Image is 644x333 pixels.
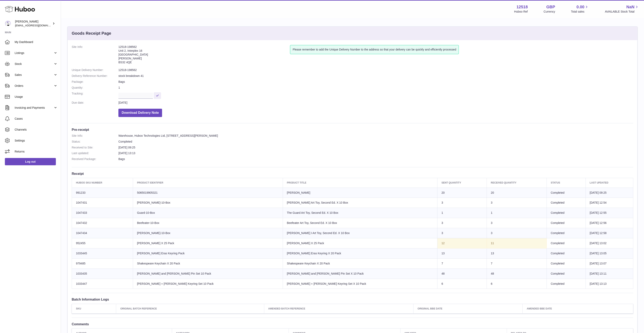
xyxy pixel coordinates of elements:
[133,269,283,279] td: [PERSON_NAME] and [PERSON_NAME] Pin Set 10 Pack
[487,208,547,218] td: 1
[15,117,58,121] span: Cases
[118,68,633,72] dd: 12518-198562
[133,218,283,228] td: Beefeater-10-Box
[118,157,633,161] dd: Bags
[15,106,53,110] span: Invoicing and Payments
[487,178,547,188] th: Received Quantity
[571,4,589,14] a: 0.00 Total sales
[15,51,53,55] span: Listings
[72,127,633,132] h3: Pre-receipt
[577,4,584,10] span: 0.00
[72,297,633,302] h3: Batch Information Logs
[5,20,11,27] img: internalAdmin-12518@internal.huboo.com
[118,134,633,138] dd: Warehouse, Huboo Technologies Ltd, [STREET_ADDRESS][PERSON_NAME]
[264,304,413,313] th: Amended Batch Reference
[72,218,133,228] td: 1047432
[72,188,133,198] td: 991233
[547,248,586,258] td: Completed
[72,228,133,238] td: 1047434
[72,80,118,84] dt: Package:
[133,238,283,248] td: [PERSON_NAME] X 25 Pack
[547,279,586,289] td: Completed
[283,269,437,279] td: [PERSON_NAME] and [PERSON_NAME] Pin Set X 10 Pack
[586,279,633,289] td: [DATE] 13:13
[118,101,633,105] dd: [DATE]
[72,157,118,161] dt: Received Package:
[72,68,118,72] dt: Unique Delivery Number:
[283,218,437,228] td: Beefeater Art Toy, Second Ed. X 10 Box
[586,258,633,269] td: [DATE] 13:07
[437,279,487,289] td: 6
[605,10,639,14] span: AVAILABLE Stock Total
[547,228,586,238] td: Completed
[487,238,547,248] td: 11
[514,10,528,14] div: Huboo Ref
[72,101,118,105] dt: Due date:
[72,304,116,313] th: SKU
[133,178,283,188] th: Product Identifier
[72,86,118,90] dt: Quantity:
[586,218,633,228] td: [DATE] 12:56
[413,304,523,313] th: Original BBE Date
[547,208,586,218] td: Completed
[547,198,586,208] td: Completed
[586,238,633,248] td: [DATE] 13:02
[15,40,58,44] span: My Dashboard
[133,208,283,218] td: Guard-10-Box
[283,208,437,218] td: The Guard Art Toy, Second Ed. X 10 Box
[586,269,633,279] td: [DATE] 13:11
[487,258,547,269] td: 7
[72,258,133,269] td: 979485
[437,269,487,279] td: 48
[72,322,633,326] h3: Comments
[487,228,547,238] td: 3
[283,248,437,258] td: [PERSON_NAME] Eras Keyring X 20 Pack
[437,198,487,208] td: 3
[15,139,58,143] span: Settings
[15,73,53,77] span: Sales
[72,31,111,36] h3: Goods Receipt Page
[437,178,487,188] th: Sent Quantity
[15,20,52,27] div: [PERSON_NAME]
[437,238,487,248] td: 12
[283,228,437,238] td: [PERSON_NAME] I Art Toy, Second Ed. X 10 Box
[118,74,633,78] dd: stock breakdown 41
[72,74,118,78] dt: Delivery Reference Number:
[72,269,133,279] td: 1033435
[118,151,633,155] dd: [DATE] 13:13
[72,151,118,155] dt: Last updated:
[487,198,547,208] td: 3
[118,140,633,144] dd: Completed
[437,248,487,258] td: 13
[15,24,60,27] span: [EMAIL_ADDRESS][DOMAIN_NAME]
[72,92,118,99] dt: Tracking:
[586,198,633,208] td: [DATE] 12:54
[437,258,487,269] td: 7
[133,188,283,198] td: 5065019905321
[283,279,437,289] td: [PERSON_NAME] + [PERSON_NAME] Keyring Set X 10 Pack
[72,171,633,176] h3: Receipt
[133,198,283,208] td: [PERSON_NAME]-10-Box
[516,4,528,10] strong: 12518
[72,45,118,66] dt: Site Info:
[283,258,437,269] td: Shakespeare Keychain X 20 Pack
[72,178,133,188] th: Huboo SKU Number
[571,10,589,14] span: Total sales
[133,248,283,258] td: [PERSON_NAME] Eras Keyring Pack
[547,238,586,248] td: Completed
[547,269,586,279] td: Completed
[283,198,437,208] td: [PERSON_NAME] Art Toy, Second Ed. X 10 Box
[118,109,162,117] button: Download Delivery Note
[487,279,547,289] td: 6
[5,158,56,165] a: Log out
[437,188,487,198] td: 20
[290,45,459,54] div: Please remember to add the Unique Delivery Number to the address so that your delivery can be qui...
[487,218,547,228] td: 3
[72,140,118,144] dt: Status:
[72,248,133,258] td: 1033445
[72,279,133,289] td: 1033447
[283,178,437,188] th: Product title
[586,208,633,218] td: [DATE] 12:55
[586,178,633,188] th: Last updated
[72,134,118,138] dt: Site Info:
